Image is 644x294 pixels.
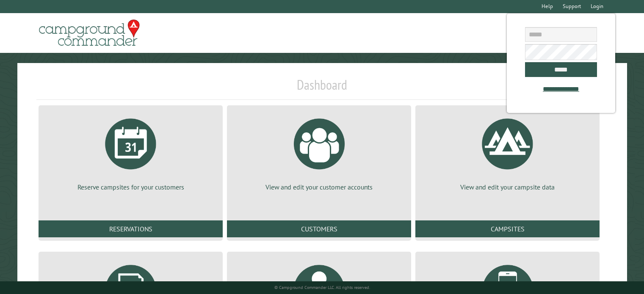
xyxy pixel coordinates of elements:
[237,182,401,192] p: View and edit your customer accounts
[36,16,142,49] img: Campground Commander
[426,182,589,192] p: View and edit your campsite data
[415,220,600,237] a: Campsites
[49,182,213,192] p: Reserve campsites for your customers
[36,77,608,100] h1: Dashboard
[274,285,370,290] small: © Campground Commander LLC. All rights reserved.
[426,112,589,192] a: View and edit your campsite data
[49,112,213,192] a: Reserve campsites for your customers
[39,220,223,237] a: Reservations
[237,112,401,192] a: View and edit your customer accounts
[227,220,411,237] a: Customers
